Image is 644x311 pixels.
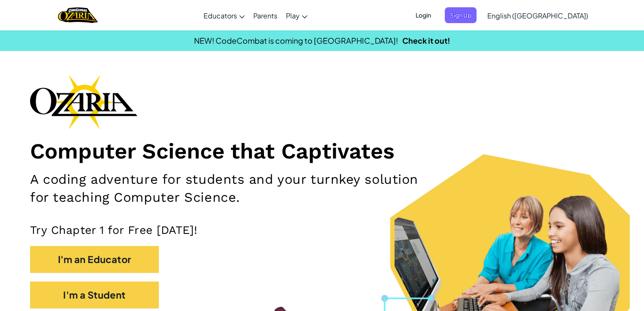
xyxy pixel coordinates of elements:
[445,7,477,23] button: Sign Up
[286,11,300,20] span: Play
[410,7,436,23] button: Login
[30,246,159,273] button: I'm an Educator
[30,281,159,308] button: I'm a Student
[30,170,421,206] h2: A coding adventure for students and your turnkey solution for teaching Computer Science.
[282,4,312,27] a: Play
[402,36,450,45] a: Check it out!
[58,6,98,24] a: Ozaria by CodeCombat logo
[30,223,614,237] p: Try Chapter 1 for Free [DATE]!
[249,4,282,27] a: Parents
[30,75,137,129] img: Ozaria branding logo
[487,11,588,20] span: English ([GEOGRAPHIC_DATA])
[199,4,249,27] a: Educators
[483,4,592,27] a: English ([GEOGRAPHIC_DATA])
[194,36,398,45] span: NEW! CodeCombat is coming to [GEOGRAPHIC_DATA]!
[204,11,237,20] span: Educators
[30,138,614,164] h1: Computer Science that Captivates
[58,6,98,24] img: Home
